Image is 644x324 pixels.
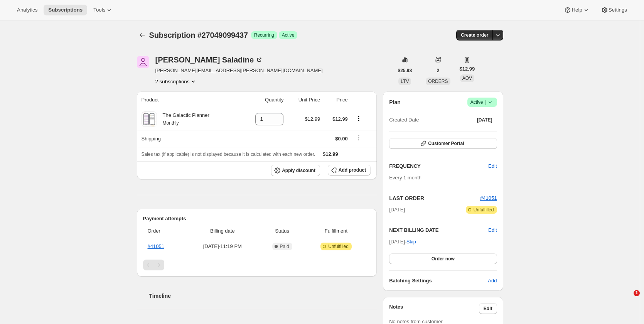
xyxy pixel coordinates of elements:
[432,256,455,262] span: Order now
[428,140,464,147] span: Customer Portal
[389,239,416,245] span: [DATE] ·
[155,56,263,64] div: [PERSON_NAME] Saladine
[143,223,185,240] th: Order
[48,7,83,13] span: Subscriptions
[389,277,488,285] h6: Batching Settings
[241,91,286,108] th: Quantity
[263,227,301,235] span: Status
[389,162,488,170] h2: FREQUENCY
[483,275,501,287] button: Add
[485,99,486,105] span: |
[488,162,497,170] span: Edit
[163,120,179,126] small: Monthly
[480,195,497,201] a: #41051
[389,138,497,149] button: Customer Portal
[484,305,492,312] span: Edit
[339,167,366,173] span: Add product
[484,160,501,172] button: Edit
[402,236,421,248] button: Skip
[596,5,632,15] button: Settings
[155,67,323,74] span: [PERSON_NAME][EMAIL_ADDRESS][PERSON_NAME][DOMAIN_NAME]
[137,56,149,68] span: Angela Saladine
[398,67,412,74] span: $25.98
[488,277,497,285] span: Add
[157,111,209,127] div: The Galactic Planner
[280,243,289,250] span: Paid
[462,76,472,81] span: AOV
[474,207,494,213] span: Unfulfilled
[437,67,440,74] span: 2
[137,130,241,147] th: Shipping
[389,98,401,106] h2: Plan
[456,30,493,40] button: Create order
[271,165,320,176] button: Apply discount
[187,243,258,250] span: [DATE] · 11:19 PM
[432,65,444,76] button: 2
[572,7,582,13] span: Help
[634,290,640,296] span: 1
[328,243,349,250] span: Unfulfilled
[282,167,315,174] span: Apply discount
[609,7,627,13] span: Settings
[472,115,497,125] button: [DATE]
[389,116,419,124] span: Created Date
[389,303,479,314] h3: Notes
[187,227,258,235] span: Billing date
[335,136,348,142] span: $0.00
[137,30,148,40] button: Subscriptions
[17,7,37,13] span: Analytics
[142,111,156,127] img: product img
[428,79,448,84] span: ORDERS
[89,5,118,15] button: Tools
[143,260,371,270] nav: Pagination
[479,303,497,314] button: Edit
[406,238,416,246] span: Skip
[389,226,488,234] h2: NEXT BILLING DATE
[322,91,350,108] th: Price
[142,152,315,157] span: Sales tax (if applicable) is not displayed because it is calculated with each new order.
[12,5,42,15] button: Analytics
[137,91,241,108] th: Product
[155,78,197,85] button: Product actions
[389,194,480,202] h2: LAST ORDER
[477,117,492,123] span: [DATE]
[393,65,417,76] button: $25.98
[328,165,371,175] button: Add product
[352,114,365,123] button: Product actions
[93,7,105,13] span: Tools
[461,32,488,38] span: Create order
[282,32,295,38] span: Active
[401,79,409,84] span: LTV
[559,5,594,15] button: Help
[143,215,371,223] h2: Payment attempts
[488,226,497,234] button: Edit
[149,292,377,300] h2: Timeline
[44,5,87,15] button: Subscriptions
[460,65,475,73] span: $12.99
[618,290,636,309] iframe: Intercom live chat
[254,32,274,38] span: Recurring
[352,133,365,142] button: Shipping actions
[323,151,338,157] span: $12.99
[306,227,366,235] span: Fulfillment
[389,253,497,264] button: Order now
[149,31,248,39] span: Subscription #27049099437
[332,116,348,122] span: $12.99
[480,194,497,202] button: #41051
[286,91,322,108] th: Unit Price
[470,98,494,106] span: Active
[389,175,421,181] span: Every 1 month
[148,243,164,249] a: #41051
[305,116,320,122] span: $12.99
[389,206,405,214] span: [DATE]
